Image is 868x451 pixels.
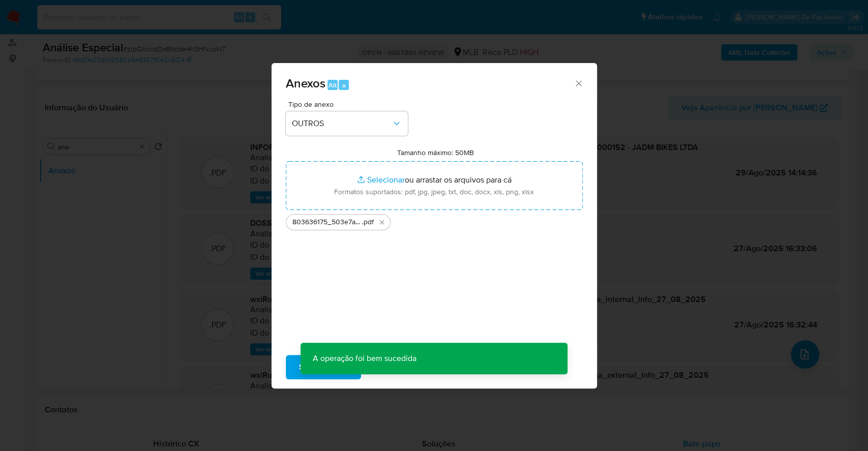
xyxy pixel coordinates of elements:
[288,101,410,108] span: Tipo de anexo
[328,80,337,90] span: Alt
[362,217,374,227] span: .pdf
[286,210,583,230] ul: Arquivos selecionados
[286,74,325,92] span: Anexos
[286,111,408,136] button: OUTROS
[376,216,388,228] button: Excluir 803636175_503e7af9-8394-4a88-876a-84f6dee3fa6c (1).pdf
[301,343,429,374] p: A operação foi bem sucedida
[378,356,411,378] span: Cancelar
[299,356,348,378] span: Subir arquivo
[292,217,362,227] span: 803636175_503e7af9-8394-4a88-876a-84f6dee3fa6c (1)
[292,118,392,129] span: OUTROS
[342,80,346,90] span: a
[286,355,361,379] button: Subir arquivo
[574,78,583,87] button: Fechar
[397,148,474,157] label: Tamanho máximo: 50MB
